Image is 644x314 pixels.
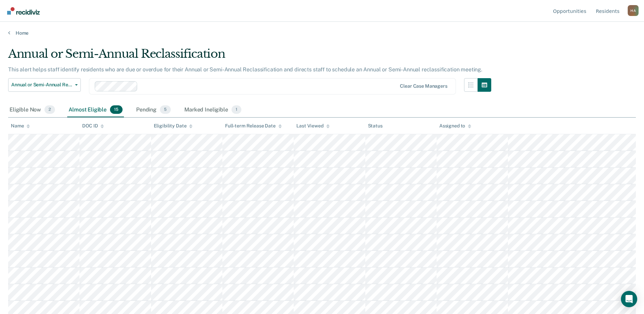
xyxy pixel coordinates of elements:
[135,103,172,118] div: Pending5
[110,105,123,114] span: 15
[11,82,72,88] span: Annual or Semi-Annual Reclassification
[160,105,171,114] span: 5
[44,105,55,114] span: 2
[439,123,471,129] div: Assigned to
[183,103,243,118] div: Marked Ineligible1
[82,123,104,129] div: DOC ID
[8,103,56,118] div: Eligible Now2
[368,123,383,129] div: Status
[8,66,482,73] p: This alert helps staff identify residents who are due or overdue for their Annual or Semi-Annual ...
[628,5,639,16] div: H A
[8,78,81,92] button: Annual or Semi-Annual Reclassification
[11,123,30,129] div: Name
[8,47,491,66] div: Annual or Semi-Annual Reclassification
[628,5,639,16] button: Profile dropdown button
[154,123,193,129] div: Eligibility Date
[296,123,329,129] div: Last Viewed
[7,7,40,15] img: Recidiviz
[621,291,637,307] div: Open Intercom Messenger
[232,105,241,114] span: 1
[400,83,447,89] div: Clear case managers
[225,123,282,129] div: Full-term Release Date
[67,103,124,118] div: Almost Eligible15
[8,30,636,36] a: Home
